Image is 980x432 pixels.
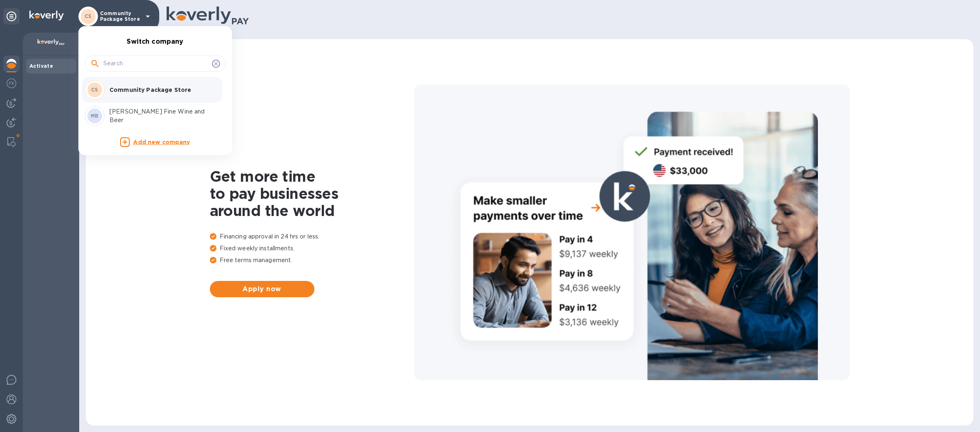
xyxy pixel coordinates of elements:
[103,58,209,70] input: Search
[91,113,99,119] b: MB
[109,107,212,125] p: [PERSON_NAME] Fine Wine and Beer
[109,86,212,94] p: Community Package Store
[91,87,98,93] b: CS
[133,138,190,147] p: Add new company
